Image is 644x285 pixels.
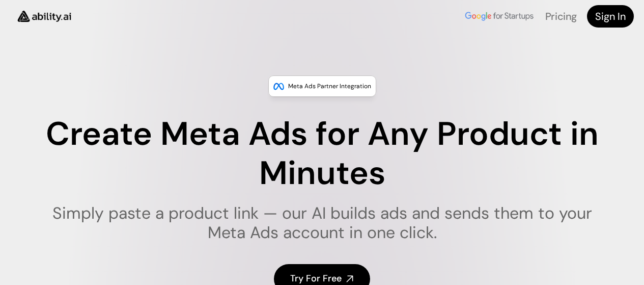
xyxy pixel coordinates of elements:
a: Sign In [587,5,634,28]
h1: Simply paste a product link — our AI builds ads and sends them to your Meta Ads account in one cl... [32,203,612,243]
a: Pricing [545,10,577,23]
h1: Create Meta Ads for Any Product in Minutes [32,115,612,193]
h4: Sign In [595,9,626,23]
p: Meta Ads Partner Integration [288,81,371,91]
h4: Try For Free [290,272,342,285]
